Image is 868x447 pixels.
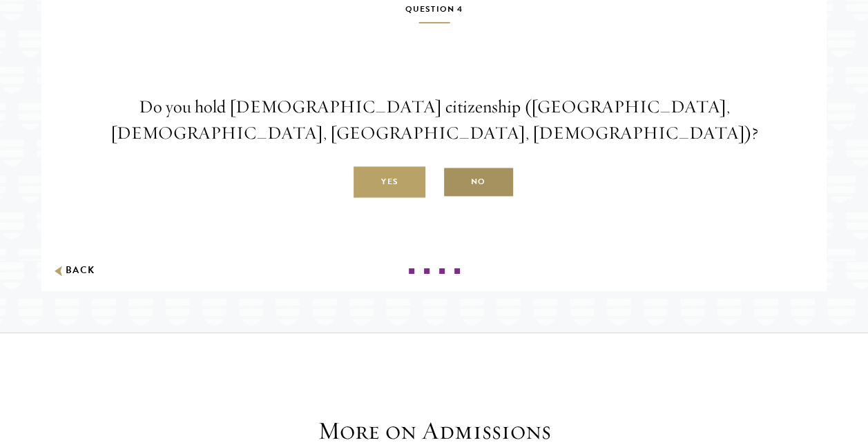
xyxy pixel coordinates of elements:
h3: More on Admissions [220,416,648,446]
p: Do you hold [DEMOGRAPHIC_DATA] citizenship ([GEOGRAPHIC_DATA], [DEMOGRAPHIC_DATA], [GEOGRAPHIC_DA... [52,94,816,146]
label: Yes [354,167,425,198]
button: Back [52,264,95,278]
label: No [443,167,514,198]
h5: Question 4 [52,1,816,23]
